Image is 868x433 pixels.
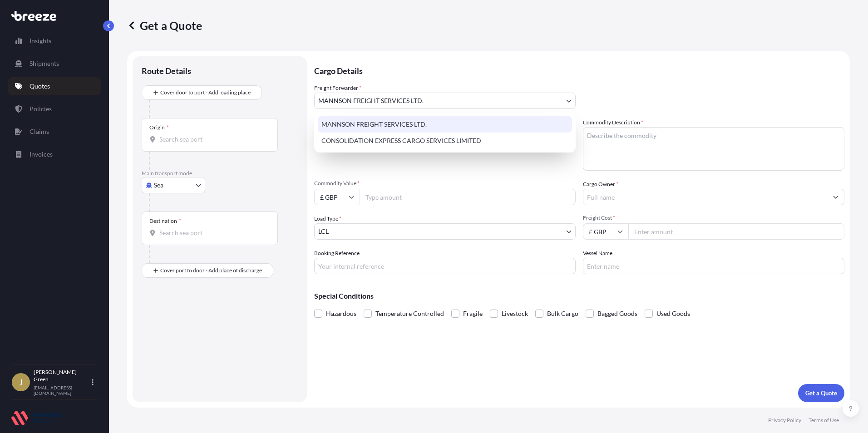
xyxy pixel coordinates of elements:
p: Get a Quote [127,18,202,33]
input: Destination [159,228,266,237]
span: LCL [318,227,329,236]
p: Shipments [30,59,59,68]
span: Cover door to port - Add loading place [160,88,251,97]
a: Invoices [8,145,101,163]
div: CONSOLIDATION EXPRESS CARGO SERVICES LIMITED [318,133,572,149]
div: Destination [149,217,181,225]
span: Fragile [463,307,483,320]
span: Bulk Cargo [547,307,578,320]
p: Get a Quote [805,389,837,398]
input: Type amount [360,189,576,205]
a: Terms of Use [809,417,839,424]
button: Select transport [142,177,205,193]
input: Your internal reference [314,258,576,274]
button: Cover port to door - Add place of discharge [142,263,273,278]
img: organization-logo [11,411,61,425]
button: Show suggestions [828,189,844,205]
div: Origin [149,124,169,131]
p: Policies [30,104,52,113]
span: Freight Cost [583,214,844,221]
label: Booking Reference [314,249,360,258]
p: Claims [30,127,49,136]
span: Used Goods [656,307,690,320]
span: J [19,378,23,387]
button: Cover door to port - Add loading place [142,85,262,100]
label: Commodity Description [583,118,643,127]
a: Privacy Policy [768,417,801,424]
span: Commodity Value [314,180,576,187]
p: Invoices [30,150,53,159]
button: LCL [314,223,576,240]
span: Sea [154,181,163,190]
p: Main transport mode [142,170,298,177]
button: MANNSON FREIGHT SERVICES LTD. [314,93,576,109]
div: MANNSON FREIGHT SERVICES LTD. [318,116,572,133]
a: Claims [8,123,101,141]
label: Cargo Owner [583,180,618,189]
span: MANNSON FREIGHT SERVICES LTD. [318,96,424,105]
p: Insights [30,36,51,45]
a: Policies [8,100,101,118]
span: Livestock [502,307,528,320]
span: Freight Forwarder [314,84,361,93]
input: Origin [159,135,266,144]
a: Shipments [8,54,101,73]
span: Load Type [314,214,341,223]
p: Quotes [30,82,50,91]
a: Insights [8,32,101,50]
span: Temperature Controlled [375,307,444,320]
span: Cover port to door - Add place of discharge [160,266,262,275]
label: Vessel Name [583,249,612,258]
input: Enter amount [628,223,844,240]
a: Quotes [8,77,101,95]
input: Enter name [583,258,844,274]
p: [EMAIL_ADDRESS][DOMAIN_NAME] [34,385,90,396]
p: Route Details [142,65,191,76]
p: Special Conditions [314,292,844,300]
span: Bagged Goods [597,307,637,320]
p: Cargo Details [314,56,844,84]
p: [PERSON_NAME] Green [34,369,90,383]
input: Full name [583,189,828,205]
button: Get a Quote [798,384,844,402]
span: Hazardous [326,307,356,320]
